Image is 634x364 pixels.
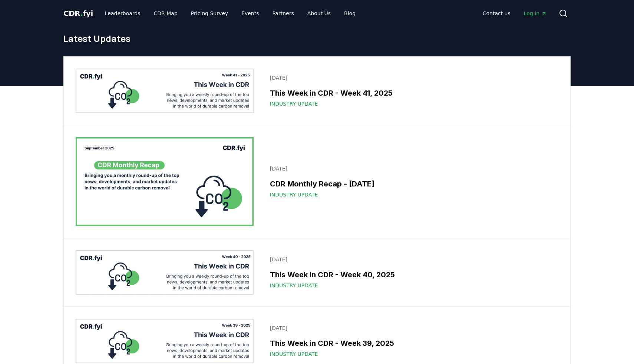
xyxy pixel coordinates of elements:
span: Industry Update [270,350,318,358]
span: . [80,9,83,18]
a: Blog [338,7,361,20]
img: This Week in CDR - Week 41, 2025 blog post image [76,69,254,113]
a: Pricing Survey [185,7,234,20]
img: CDR Monthly Recap - September 2025 blog post image [76,137,254,226]
a: Leaderboards [99,7,146,20]
nav: Main [477,7,553,20]
span: Industry Update [270,100,318,107]
a: Partners [267,7,300,20]
h3: This Week in CDR - Week 39, 2025 [270,338,554,349]
p: [DATE] [270,165,554,172]
img: This Week in CDR - Week 39, 2025 blog post image [76,319,254,363]
a: Events [235,7,265,20]
a: CDR.fyi [63,8,93,19]
span: Industry Update [270,282,318,289]
a: About Us [301,7,337,20]
span: Industry Update [270,191,318,198]
p: [DATE] [270,74,554,82]
h3: This Week in CDR - Week 40, 2025 [270,269,554,280]
p: [DATE] [270,324,554,332]
h1: Latest Updates [63,33,571,44]
a: Contact us [477,7,516,20]
a: [DATE]CDR Monthly Recap - [DATE]Industry Update [265,161,558,203]
h3: CDR Monthly Recap - [DATE] [270,178,554,189]
p: [DATE] [270,256,554,263]
a: Log in [518,7,553,20]
a: [DATE]This Week in CDR - Week 39, 2025Industry Update [265,320,558,362]
nav: Main [99,7,361,20]
a: CDR Map [148,7,184,20]
h3: This Week in CDR - Week 41, 2025 [270,87,554,99]
a: [DATE]This Week in CDR - Week 40, 2025Industry Update [265,251,558,294]
span: CDR fyi [63,9,93,18]
img: This Week in CDR - Week 40, 2025 blog post image [76,250,254,295]
span: Log in [524,10,547,17]
a: [DATE]This Week in CDR - Week 41, 2025Industry Update [265,70,558,112]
